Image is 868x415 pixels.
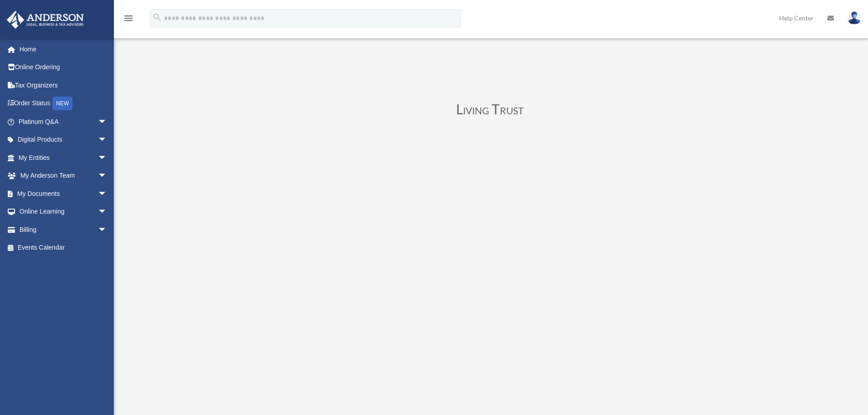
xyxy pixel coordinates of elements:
[123,13,134,24] i: menu
[98,167,116,185] span: arrow_drop_down
[6,149,121,167] a: My Entitiesarrow_drop_down
[6,239,121,257] a: Events Calendar
[6,94,121,113] a: Order StatusNEW
[6,220,121,239] a: Billingarrow_drop_down
[6,76,121,94] a: Tax Organizers
[847,11,861,25] img: User Pic
[6,203,121,221] a: Online Learningarrow_drop_down
[244,134,736,411] iframe: Living Trust Binder Review
[6,58,121,77] a: Online Ordering
[152,12,162,22] i: search
[52,97,72,110] div: NEW
[98,149,116,167] span: arrow_drop_down
[4,11,87,29] img: Anderson Advisors Platinum Portal
[6,40,121,58] a: Home
[6,184,121,203] a: My Documentsarrow_drop_down
[6,167,121,185] a: My Anderson Teamarrow_drop_down
[98,184,116,203] span: arrow_drop_down
[98,203,116,221] span: arrow_drop_down
[6,113,121,131] a: Platinum Q&Aarrow_drop_down
[6,131,121,149] a: Digital Productsarrow_drop_down
[244,102,736,120] h3: Living Trust
[98,131,116,149] span: arrow_drop_down
[123,16,134,24] a: menu
[98,220,116,239] span: arrow_drop_down
[98,113,116,131] span: arrow_drop_down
